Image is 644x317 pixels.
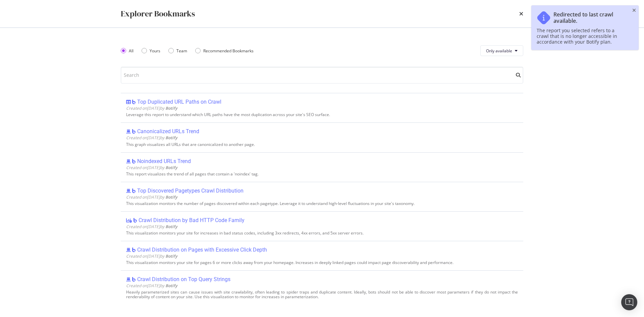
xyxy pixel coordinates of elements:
div: Canonicalized URLs Trend [137,128,199,135]
div: Explorer Bookmarks [121,8,195,19]
div: Team [168,48,187,54]
div: close toast [632,8,636,13]
div: Team [176,48,187,54]
b: Botify [165,194,177,200]
div: Redirected to last crawl available. [553,11,627,24]
b: Botify [165,135,177,141]
span: Created on [DATE] by [126,105,177,111]
div: Recommended Bookmarks [195,48,254,54]
div: Yours [142,48,160,54]
div: Recommended Bookmarks [203,48,254,54]
div: Open Intercom Messenger [621,294,637,310]
div: times [519,8,523,19]
button: Only available [480,45,523,56]
span: Created on [DATE] by [126,165,177,170]
div: Crawl Distribution on Pages with Excessive Click Depth [137,247,267,253]
span: Created on [DATE] by [126,135,177,141]
b: Botify [165,224,177,229]
div: Yours [150,48,160,54]
input: Search [121,67,523,84]
div: The report you selected refers to a crawl that is no longer accessible in accordance with your Bo... [537,28,627,45]
div: Top Duplicated URL Paths on Crawl [137,99,221,105]
div: This graph visualizes all URLs that are canonicalized to another page. [126,142,518,147]
span: Created on [DATE] by [126,253,177,259]
div: Top Discovered Pagetypes Crawl Distribution [137,188,244,194]
div: This report visualizes the trend of all pages that contain a 'noindex' tag. [126,172,518,176]
b: Botify [165,283,177,288]
div: Leverage this report to understand which URL paths have the most duplication across your site's S... [126,112,518,117]
span: Only available [486,48,512,54]
b: Botify [165,165,177,170]
span: Created on [DATE] by [126,194,177,200]
div: This visualization monitors your site for increases in bad status codes, including 3xx redirects,... [126,231,518,235]
div: All [129,48,133,54]
div: Crawl Distribution by Bad HTTP Code Family [139,217,245,224]
div: All [121,48,133,54]
div: Crawl Distribution on Top Query Strings [137,276,230,283]
b: Botify [165,253,177,259]
div: Heavily parameterized sites can cause issues with site crawlability, often leading to spider trap... [126,290,518,299]
div: This visualization monitors the number of pages discovered within each pagetype. Leverage it to u... [126,201,518,206]
span: Created on [DATE] by [126,283,177,288]
div: Noindexed URLs Trend [137,158,191,165]
span: Created on [DATE] by [126,224,177,229]
div: This visualization monitors your site for pages 6 or more clicks away from your homepage. Increas... [126,260,518,265]
b: Botify [165,105,177,111]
